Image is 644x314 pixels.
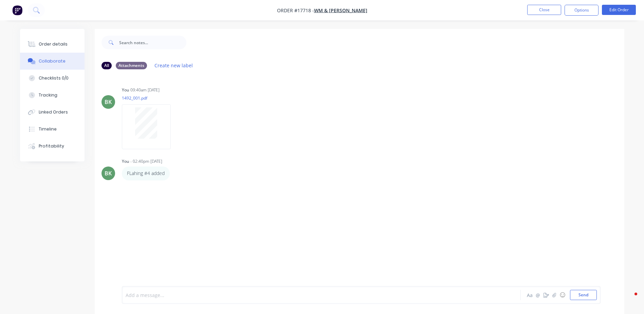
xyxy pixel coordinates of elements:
[130,87,160,93] div: 09:40am [DATE]
[39,109,68,115] div: Linked Orders
[119,36,186,49] input: Search notes...
[39,75,69,81] div: Checklists 0/0
[602,5,636,15] button: Edit Order
[558,291,567,299] button: ☺
[20,53,85,70] button: Collaborate
[39,92,57,98] div: Tracking
[526,291,534,299] button: Aa
[39,143,64,149] div: Profitability
[105,169,112,177] div: BK
[20,87,85,104] button: Tracking
[39,41,68,47] div: Order details
[20,104,85,121] button: Linked Orders
[20,70,85,87] button: Checklists 0/0
[39,58,66,64] div: Collaborate
[314,7,367,14] a: WM & [PERSON_NAME]
[20,36,85,53] button: Order details
[570,290,597,300] button: Send
[122,158,129,164] div: You
[277,7,314,14] span: Order #17718 -
[151,61,197,70] button: Create new label
[39,126,57,132] div: Timeline
[122,95,178,101] p: 1492_001.pdf
[12,5,22,15] img: Factory
[565,5,599,16] button: Options
[116,62,147,69] div: Attachments
[527,5,561,15] button: Close
[20,138,85,155] button: Profitability
[534,291,542,299] button: @
[105,98,112,106] div: BK
[122,87,129,93] div: You
[130,158,162,164] div: - 02:40pm [DATE]
[127,170,165,177] p: FLahing #4 added
[20,121,85,138] button: Timeline
[621,291,637,307] iframe: Intercom live chat
[102,62,112,69] div: All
